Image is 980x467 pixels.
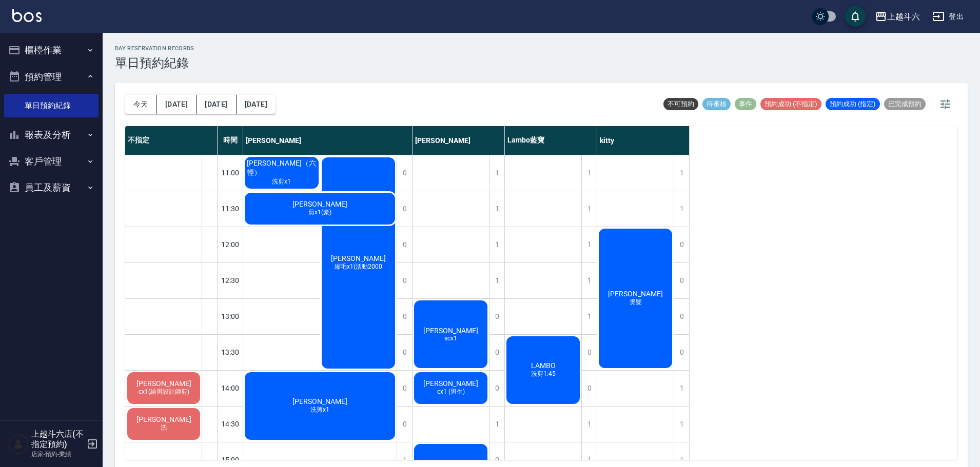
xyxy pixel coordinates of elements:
[702,99,731,109] span: 待審核
[397,191,412,227] div: 0
[845,6,866,27] button: save
[581,227,597,262] div: 1
[270,177,293,186] span: 洗剪x1
[329,254,388,262] span: [PERSON_NAME]
[115,56,194,70] h3: 單日預約紀錄
[4,64,99,90] button: 預約管理
[489,155,504,191] div: 1
[4,94,99,117] a: 單日預約紀錄
[397,335,412,370] div: 0
[435,388,467,396] span: cx1 (男生)
[332,262,384,271] span: 縮毛x1(活動2000
[442,335,459,342] span: scx1
[136,388,191,396] span: cx1(給男設計師剪)
[884,99,926,109] span: 已完成預約
[581,407,597,442] div: 1
[489,227,504,262] div: 1
[218,406,243,442] div: 14:30
[31,429,84,450] h5: 上越斗六店(不指定預約)
[218,191,243,227] div: 11:30
[421,327,480,335] span: [PERSON_NAME]
[218,227,243,262] div: 12:00
[218,262,243,298] div: 12:30
[125,95,157,114] button: 今天
[4,174,99,201] button: 員工及薪資
[663,99,698,109] span: 不可預約
[397,227,412,262] div: 0
[674,155,689,191] div: 1
[735,99,756,109] span: 事件
[529,361,558,370] span: LAMBO
[4,121,99,148] button: 報表及分析
[674,263,689,298] div: 0
[674,335,689,370] div: 0
[489,371,504,406] div: 0
[581,155,597,191] div: 1
[218,334,243,370] div: 13:30
[31,450,84,459] p: 店家-預約-業績
[397,371,412,406] div: 0
[413,126,505,155] div: [PERSON_NAME]
[134,379,193,388] span: [PERSON_NAME]
[397,299,412,334] div: 0
[115,45,194,52] h2: day Reservation records
[306,208,334,217] span: 剪x1(豪)
[159,423,169,432] span: 洗
[397,263,412,298] div: 0
[826,99,880,109] span: 預約成功 (指定)
[489,299,504,334] div: 0
[674,407,689,442] div: 1
[489,407,504,442] div: 1
[218,126,243,155] div: 時間
[197,95,236,114] button: [DATE]
[760,99,821,109] span: 預約成功 (不指定)
[597,126,690,155] div: kitty
[871,6,924,27] button: 上越斗六
[489,335,504,370] div: 0
[4,148,99,175] button: 客戶管理
[125,126,218,155] div: 不指定
[928,7,968,26] button: 登出
[674,371,689,406] div: 1
[505,126,597,155] div: Lambo藍寶
[237,95,276,114] button: [DATE]
[489,191,504,227] div: 1
[290,397,349,405] span: [PERSON_NAME]
[674,227,689,262] div: 0
[529,370,558,378] span: 洗剪1:45
[218,155,243,191] div: 11:00
[308,405,331,414] span: 洗剪x1
[606,290,665,298] span: [PERSON_NAME]
[290,200,349,208] span: [PERSON_NAME]
[887,10,920,23] div: 上越斗六
[674,191,689,227] div: 1
[581,299,597,334] div: 1
[397,407,412,442] div: 0
[134,415,193,423] span: [PERSON_NAME]
[489,263,504,298] div: 1
[243,126,413,155] div: [PERSON_NAME]
[674,299,689,334] div: 0
[397,155,412,191] div: 0
[581,371,597,406] div: 0
[245,159,319,177] span: [PERSON_NAME]（六輕）
[628,298,644,307] span: 燙髮
[4,37,99,64] button: 櫃檯作業
[218,370,243,406] div: 14:00
[218,298,243,334] div: 13:00
[581,263,597,298] div: 1
[157,95,197,114] button: [DATE]
[12,9,42,22] img: Logo
[421,379,480,388] span: [PERSON_NAME]
[8,434,29,454] img: Person
[581,191,597,227] div: 1
[581,335,597,370] div: 0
